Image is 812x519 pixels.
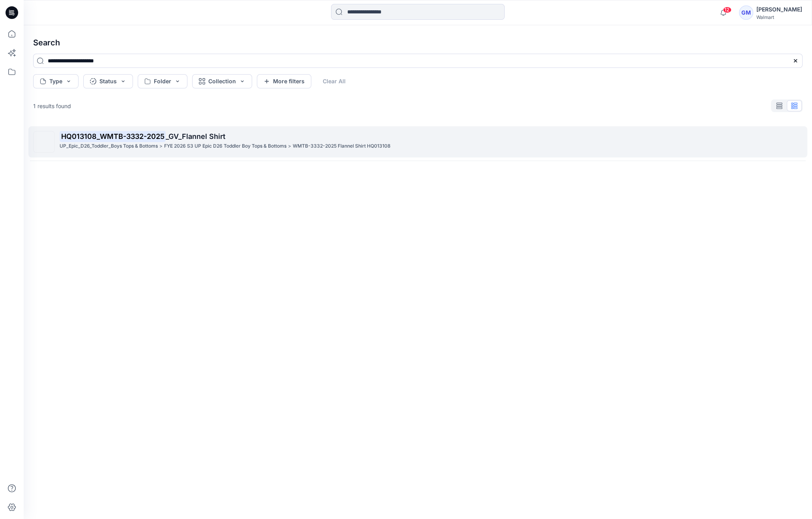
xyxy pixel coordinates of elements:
[164,142,286,150] p: FYE 2026 S3 UP Epic D26 Toddler Boy Tops & Bottoms
[166,132,225,141] span: _GV_Flannel Shirt
[33,102,71,110] p: 1 results found
[138,74,187,88] button: Folder
[288,142,291,150] p: >
[33,74,79,88] button: Type
[192,74,252,88] button: Collection
[293,142,391,150] p: WMTB-3332-2025 Flannel Shirt HQ013108
[257,74,311,88] button: More filters
[756,5,802,14] div: [PERSON_NAME]
[739,6,753,20] div: GM
[159,142,163,150] p: >
[27,32,809,54] h4: Search
[60,142,158,150] p: UP_Epic_D26_Toddler_Boys Tops & Bottoms
[83,74,133,88] button: Status
[60,131,166,142] mark: HQ013108_WMTB-3332-2025
[28,126,807,157] a: HQ013108_WMTB-3332-2025_GV_Flannel ShirtUP_Epic_D26_Toddler_Boys Tops & Bottoms>FYE 2026 S3 UP Ep...
[756,14,802,20] div: Walmart
[723,7,732,13] span: 12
